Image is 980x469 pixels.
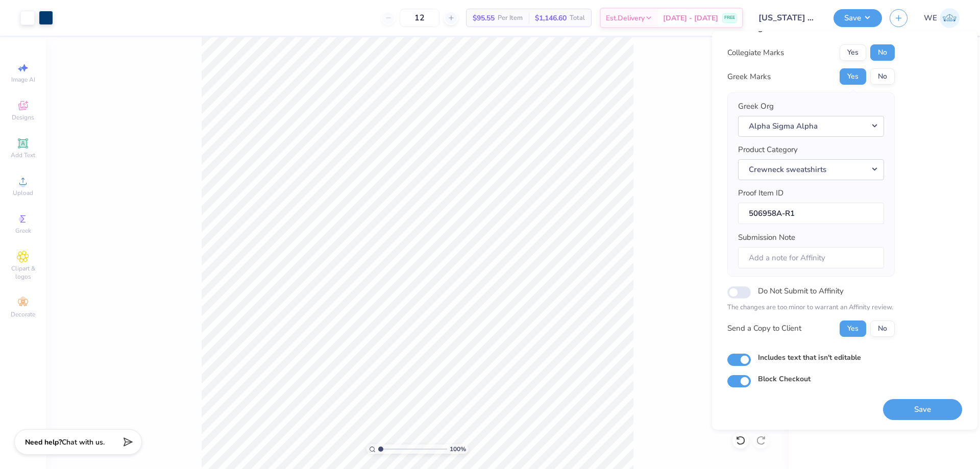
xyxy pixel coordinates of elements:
span: Per Item [498,13,523,23]
label: Proof Item ID [738,187,783,199]
button: Alpha Sigma Alpha [738,116,884,137]
button: No [870,68,895,85]
button: No [870,320,895,337]
button: Yes [840,68,866,85]
span: Chat with us. [62,437,105,447]
span: WE [924,12,937,24]
button: Crewneck sweatshirts [738,159,884,180]
span: Image AI [11,76,35,84]
label: Do Not Submit to Affinity [758,284,844,298]
button: Save [883,399,962,420]
div: Send a Copy to Client [727,323,801,334]
button: Save [834,9,882,27]
strong: Need help? [25,437,62,447]
span: Greek [15,227,31,235]
input: – – [400,9,439,27]
button: No [870,44,895,61]
span: Designs [12,113,34,121]
span: Clipart & logos [5,264,41,281]
input: Add a note for Affinity [738,247,884,269]
label: Block Checkout [758,374,811,384]
button: Yes [840,44,866,61]
span: Upload [13,189,33,197]
div: Collegiate Marks [727,47,784,59]
span: FREE [724,14,735,21]
span: Est. Delivery [606,13,645,23]
span: $1,146.60 [535,13,567,23]
span: 100 % [450,445,466,454]
img: Werrine Empeynado [940,8,960,28]
div: Greek Marks [727,71,771,83]
span: [DATE] - [DATE] [663,13,718,23]
label: Submission Note [738,232,795,243]
span: $95.55 [473,13,495,23]
a: WE [924,8,960,28]
p: The changes are too minor to warrant an Affinity review. [727,303,895,313]
button: Yes [840,320,866,337]
label: Product Category [738,144,798,156]
span: Add Text [11,151,35,159]
label: Greek Org [738,101,774,112]
input: Untitled Design [751,8,826,28]
span: Decorate [11,310,35,318]
span: Total [570,13,585,23]
label: Includes text that isn't editable [758,352,861,363]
